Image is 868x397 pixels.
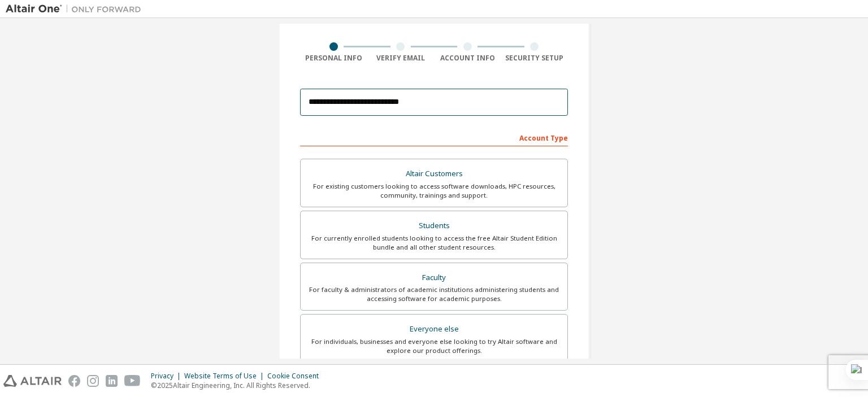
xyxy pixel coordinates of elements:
[307,270,561,286] div: Faculty
[434,54,501,63] div: Account Info
[307,182,561,200] div: For existing customers looking to access software downloads, HPC resources, community, trainings ...
[151,381,325,390] p: © 2025 Altair Engineering, Inc. All Rights Reserved.
[3,375,62,387] img: altair_logo.svg
[367,54,435,63] div: Verify Email
[68,375,80,387] img: facebook.svg
[307,218,561,234] div: Students
[87,375,99,387] img: instagram.svg
[307,337,561,355] div: For individuals, businesses and everyone else looking to try Altair software and explore our prod...
[124,375,141,387] img: youtube.svg
[307,321,561,337] div: Everyone else
[307,234,561,252] div: For currently enrolled students looking to access the free Altair Student Edition bundle and all ...
[307,166,561,182] div: Altair Customers
[151,372,184,381] div: Privacy
[6,3,147,15] img: Altair One
[300,128,568,146] div: Account Type
[501,54,568,63] div: Security Setup
[267,372,325,381] div: Cookie Consent
[106,375,118,387] img: linkedin.svg
[307,285,561,303] div: For faculty & administrators of academic institutions administering students and accessing softwa...
[184,372,267,381] div: Website Terms of Use
[300,54,367,63] div: Personal Info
